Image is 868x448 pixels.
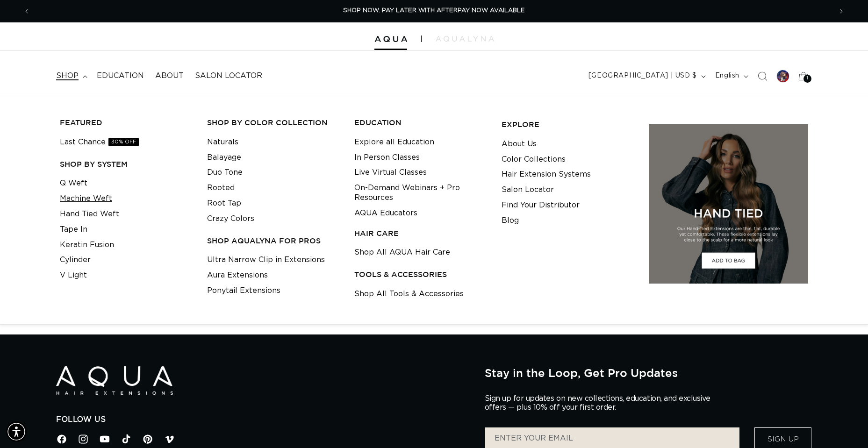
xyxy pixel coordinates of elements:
p: Sign up for updates on new collections, education, and exclusive offers — plus 10% off your first... [485,394,718,412]
a: About [150,65,189,86]
a: Live Virtual Classes [354,165,427,180]
a: Tape In [60,222,87,237]
a: V Light [60,268,87,283]
h3: Shop by Color Collection [207,118,340,128]
img: aqualyna.com [436,36,494,42]
button: Next announcement [831,2,852,20]
a: Cylinder [60,252,91,268]
a: Ultra Narrow Clip in Extensions [207,252,325,268]
a: In Person Classes [354,150,420,165]
a: Root Tap [207,196,241,211]
a: Education [91,65,150,86]
a: Aura Extensions [207,268,268,283]
a: On-Demand Webinars + Pro Resources [354,180,487,206]
span: English [715,71,739,81]
img: Aqua Hair Extensions [374,36,407,43]
span: 30% OFF [108,138,139,146]
a: Hair Extension Systems [502,167,591,182]
iframe: Chat Widget [821,403,868,448]
a: Blog [502,213,519,228]
span: 1 [807,75,809,83]
h2: Follow Us [56,415,471,425]
img: Aqua Hair Extensions [56,366,173,395]
a: Ponytail Extensions [207,283,280,299]
span: Education [97,71,144,81]
a: Hand Tied Weft [60,206,119,222]
a: Shop All Tools & Accessories [354,286,464,302]
a: About Us [502,136,537,152]
a: Shop All AQUA Hair Care [354,245,450,260]
a: Rooted [207,180,235,196]
a: Q Weft [60,176,87,191]
h3: SHOP BY SYSTEM [60,159,193,169]
button: Previous announcement [16,2,37,20]
span: shop [56,71,79,81]
a: AQUA Educators [354,206,417,221]
a: Salon Locator [502,182,554,198]
a: Find Your Distributor [502,198,580,213]
div: Accessibility Menu [6,421,27,442]
h3: EXPLORE [502,120,634,129]
a: Salon Locator [189,65,268,86]
button: English [710,67,752,85]
a: Keratin Fusion [60,237,114,253]
a: Balayage [207,150,241,165]
a: Naturals [207,135,238,150]
h3: FEATURED [60,118,193,128]
summary: Search [752,66,773,86]
span: About [155,71,184,81]
a: Last Chance30% OFF [60,135,139,150]
span: SHOP NOW. PAY LATER WITH AFTERPAY NOW AVAILABLE [343,7,525,14]
h3: HAIR CARE [354,228,487,238]
a: Duo Tone [207,165,243,180]
span: [GEOGRAPHIC_DATA] | USD $ [588,71,697,81]
a: Color Collections [502,152,566,167]
a: Crazy Colors [207,211,254,227]
summary: shop [50,65,91,86]
h3: Shop AquaLyna for Pros [207,236,340,246]
h3: TOOLS & ACCESSORIES [354,270,487,279]
h3: EDUCATION [354,118,487,128]
a: Explore all Education [354,135,434,150]
button: [GEOGRAPHIC_DATA] | USD $ [583,67,710,85]
h2: Stay in the Loop, Get Pro Updates [485,366,812,379]
a: Machine Weft [60,191,112,206]
span: Salon Locator [195,71,262,81]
